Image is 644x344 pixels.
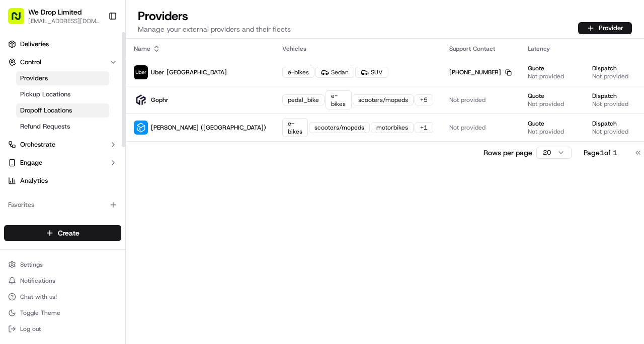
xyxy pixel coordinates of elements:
[89,155,110,163] span: [DATE]
[134,45,266,53] div: Name
[20,140,55,149] span: Orchestrate
[20,156,28,164] img: 1736555255976-a54dd68f-1ca7-489b-9aae-adbdc363a1c4
[20,309,60,317] span: Toggle Theme
[10,95,28,113] img: 1736555255976-a54dd68f-1ca7-489b-9aae-adbdc363a1c4
[449,96,486,104] span: Not provided
[415,122,433,133] div: + 1
[31,155,82,163] span: [PERSON_NAME]
[415,94,433,105] div: + 5
[138,8,291,24] h1: Providers
[20,58,41,67] span: Control
[592,120,617,128] span: Dispatch
[84,155,87,163] span: •
[20,158,42,167] span: Engage
[156,128,183,140] button: See all
[4,290,121,304] button: Chat with us!
[592,92,617,100] span: Dispatch
[134,65,148,79] img: uber-new-logo.jpeg
[20,261,43,269] span: Settings
[10,130,67,138] div: Past conversations
[4,36,121,52] a: Deliveries
[10,10,30,30] img: Nash
[4,54,121,70] button: Control
[592,128,628,136] span: Not provided
[4,4,104,28] button: We Drop Limited[EMAIL_ADDRESS][DOMAIN_NAME]
[20,325,41,333] span: Log out
[528,100,564,108] span: Not provided
[16,120,109,134] a: Refund Requests
[528,128,564,136] span: Not provided
[20,90,70,99] span: Pickup Locations
[58,228,79,238] span: Create
[4,258,121,272] button: Settings
[134,121,148,135] img: stuart_logo.png
[592,64,617,72] span: Dispatch
[528,64,544,72] span: Quote
[4,274,121,288] button: Notifications
[309,122,370,133] div: scooters/mopeds
[528,72,564,80] span: Not provided
[592,100,628,108] span: Not provided
[4,155,121,171] button: Engage
[71,221,122,229] a: Powered byPylon
[171,98,183,110] button: Start new chat
[10,198,18,206] div: 📗
[326,90,352,109] div: e-bikes
[138,24,291,34] p: Manage your external providers and their fleets
[282,118,308,137] div: e-bikes
[4,137,121,153] button: Orchestrate
[28,7,82,17] button: We Drop Limited
[20,293,57,301] span: Chat with us!
[16,71,109,85] a: Providers
[20,277,55,285] span: Notifications
[100,221,122,229] span: Pylon
[16,87,109,101] a: Pickup Locations
[95,197,162,207] span: API Documentation
[81,193,166,211] a: 💻API Documentation
[45,105,138,113] div: We're available if you need us!
[4,197,121,213] div: Favorites
[4,306,121,320] button: Toggle Theme
[4,322,121,336] button: Log out
[10,40,183,56] p: Welcome 👋
[151,124,266,132] span: [PERSON_NAME] ([GEOGRAPHIC_DATA])
[134,93,148,107] img: gophr-logo.jpg
[20,176,48,185] span: Analytics
[4,173,121,189] a: Analytics
[528,92,544,100] span: Quote
[20,197,77,207] span: Knowledge Base
[151,96,169,104] span: Gophr
[20,106,72,115] span: Dropoff Locations
[16,103,109,118] a: Dropoff Locations
[28,17,100,25] button: [EMAIL_ADDRESS][DOMAIN_NAME]
[353,94,414,105] div: scooters/mopeds
[282,67,314,78] div: e-bikes
[371,122,414,133] div: motorbikes
[20,40,49,49] span: Deliveries
[449,124,486,132] span: Not provided
[528,120,544,128] span: Quote
[45,95,165,105] div: Start new chat
[449,68,512,76] div: [PHONE_NUMBER]
[449,45,512,53] div: Support Contact
[20,74,48,83] span: Providers
[355,67,388,78] div: SUV
[484,148,532,158] p: Rows per page
[85,198,93,206] div: 💻
[4,225,121,241] button: Create
[26,64,181,75] input: Got a question? Start typing here...
[20,122,70,131] span: Refund Requests
[578,22,632,34] button: Provider
[6,193,81,211] a: 📗Knowledge Base
[282,94,325,105] div: pedal_bike
[315,67,354,78] div: Sedan
[282,45,433,53] div: Vehicles
[10,146,26,162] img: Grace Nketiah
[584,148,617,158] div: Page 1 of 1
[592,72,628,80] span: Not provided
[21,95,39,113] img: 4920774857489_3d7f54699973ba98c624_72.jpg
[151,68,227,76] span: Uber [GEOGRAPHIC_DATA]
